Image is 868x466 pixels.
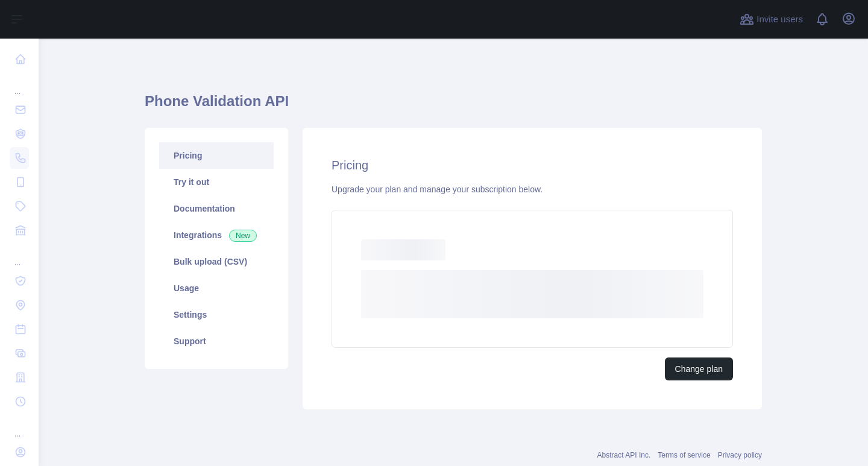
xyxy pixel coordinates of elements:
a: Terms of service [658,451,710,459]
a: Documentation [159,195,274,222]
button: Change plan [665,357,733,380]
a: Abstract API Inc. [597,451,651,459]
a: Privacy policy [718,451,762,459]
div: ... [10,72,29,96]
a: Settings [159,301,274,328]
span: New [229,230,257,242]
button: Invite users [737,10,805,29]
a: Try it out [159,169,274,195]
a: Pricing [159,142,274,169]
span: Invite users [756,13,803,27]
a: Bulk upload (CSV) [159,248,274,275]
a: Support [159,328,274,354]
div: ... [10,244,29,268]
a: Integrations New [159,222,274,248]
h1: Phone Validation API [145,92,762,121]
div: Upgrade your plan and manage your subscription below. [332,183,733,195]
h2: Pricing [332,157,733,174]
div: ... [10,415,29,439]
a: Usage [159,275,274,301]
